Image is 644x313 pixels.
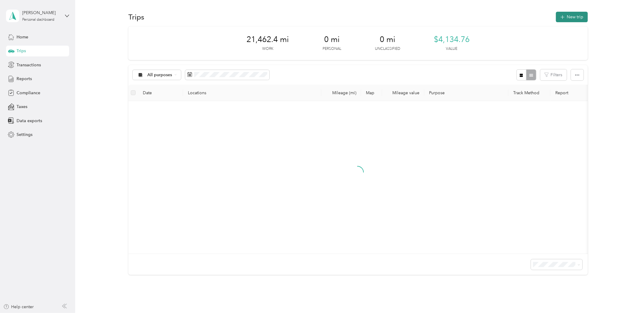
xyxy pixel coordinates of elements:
[323,46,341,52] p: Personal
[321,85,361,101] th: Mileage (mi)
[610,279,644,313] iframe: Everlance-gr Chat Button Frame
[22,18,54,22] div: Personal dashboard
[382,85,424,101] th: Mileage value
[17,76,32,82] span: Reports
[22,10,60,16] div: [PERSON_NAME]
[17,118,42,124] span: Data exports
[424,85,508,101] th: Purpose
[434,35,470,44] span: $4,134.76
[138,85,183,101] th: Date
[3,304,34,310] button: Help center
[17,131,32,138] span: Settings
[540,69,567,80] button: Filters
[147,73,172,77] span: All purposes
[550,85,605,101] th: Report
[17,34,28,40] span: Home
[183,85,321,101] th: Locations
[508,85,550,101] th: Track Method
[262,46,273,52] p: Work
[17,104,27,110] span: Taxes
[380,35,395,44] span: 0 mi
[361,85,382,101] th: Map
[446,46,457,52] p: Value
[17,62,41,68] span: Transactions
[247,35,289,44] span: 21,462.4 mi
[128,14,144,20] h1: Trips
[17,90,40,96] span: Compliance
[17,48,26,54] span: Trips
[556,12,588,22] button: New trip
[375,46,400,52] p: Unclassified
[324,35,340,44] span: 0 mi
